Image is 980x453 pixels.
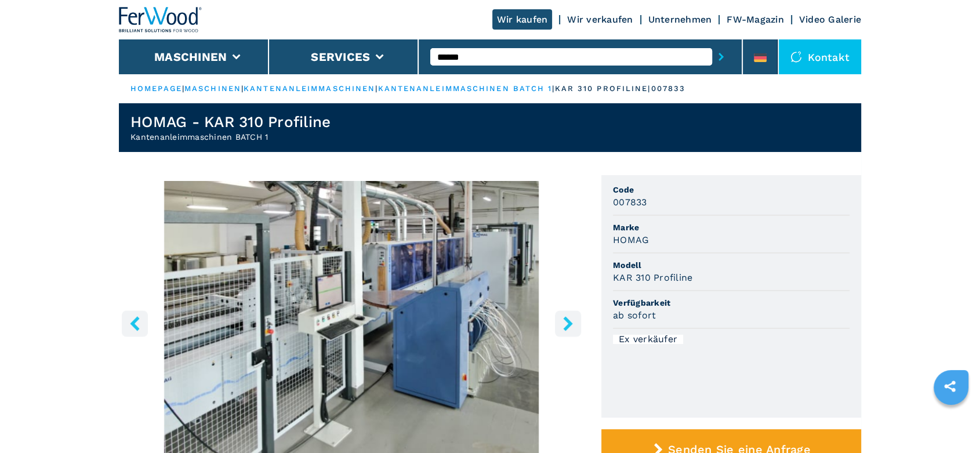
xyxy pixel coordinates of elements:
[154,50,227,64] button: Maschinen
[651,84,685,94] p: 007833
[182,84,184,93] span: |
[244,84,375,93] a: kantenanleimmaschinen
[613,259,850,271] span: Modell
[130,113,331,131] h1: HOMAG - KAR 310 Profiline
[648,14,712,25] a: Unternehmen
[613,222,850,233] span: Marke
[613,233,649,247] h3: HOMAG
[613,271,692,284] h3: KAR 310 Profiline
[122,310,148,336] button: left-button
[613,335,683,344] div: Ex verkäufer
[799,14,861,25] a: Video Galerie
[378,84,552,93] a: kantenanleimmaschinen batch 1
[130,131,331,143] h2: Kantenanleimmaschinen BATCH 1
[241,84,244,93] span: |
[613,184,850,195] span: Code
[130,84,182,93] a: HOMEPAGE
[492,9,553,30] a: Wir kaufen
[119,7,202,32] img: Ferwood
[727,14,784,25] a: FW-Magazin
[712,44,730,70] button: submit-button
[613,195,647,209] h3: 007833
[613,297,850,309] span: Verfügbarkeit
[567,14,633,25] a: Wir verkaufen
[613,309,656,322] h3: ab sofort
[184,84,241,93] a: maschinen
[779,39,861,74] div: Kontakt
[931,401,971,444] iframe: Chat
[311,50,370,64] button: Services
[552,84,554,93] span: |
[375,84,378,93] span: |
[555,84,651,94] p: kar 310 profiline |
[555,310,581,336] button: right-button
[935,372,964,401] a: sharethis
[790,51,802,63] img: Kontakt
